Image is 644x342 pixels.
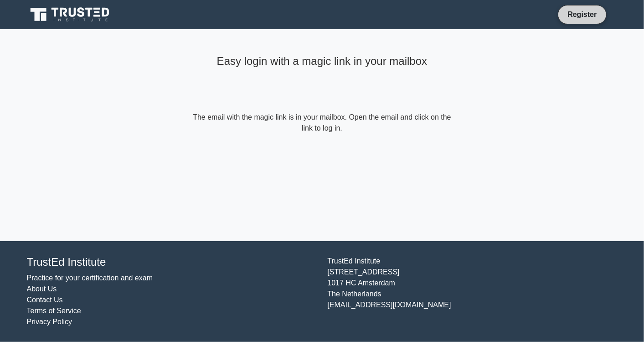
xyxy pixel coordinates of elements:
h4: TrustEd Institute [27,256,317,269]
h4: Easy login with a magic link in your mailbox [191,55,453,68]
a: Register [562,9,602,20]
a: Contact Us [27,296,63,304]
form: The email with the magic link is in your mailbox. Open the email and click on the link to log in. [191,112,453,134]
a: Practice for your certification and exam [27,274,153,282]
div: TrustEd Institute [STREET_ADDRESS] 1017 HC Amsterdam The Netherlands [EMAIL_ADDRESS][DOMAIN_NAME] [322,256,623,327]
a: Privacy Policy [27,318,72,326]
a: About Us [27,285,57,293]
a: Terms of Service [27,307,81,315]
